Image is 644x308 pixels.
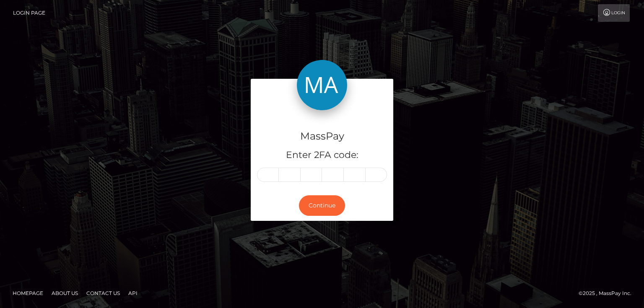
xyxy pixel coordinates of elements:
[13,4,45,22] a: Login Page
[257,149,387,162] h5: Enter 2FA code:
[297,60,347,110] img: MassPay
[598,4,630,22] a: Login
[257,129,387,144] h4: MassPay
[299,195,345,216] button: Continue
[9,287,47,300] a: Homepage
[579,289,638,298] div: © 2025 , MassPay Inc.
[48,287,81,300] a: About Us
[83,287,123,300] a: Contact Us
[125,287,141,300] a: API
